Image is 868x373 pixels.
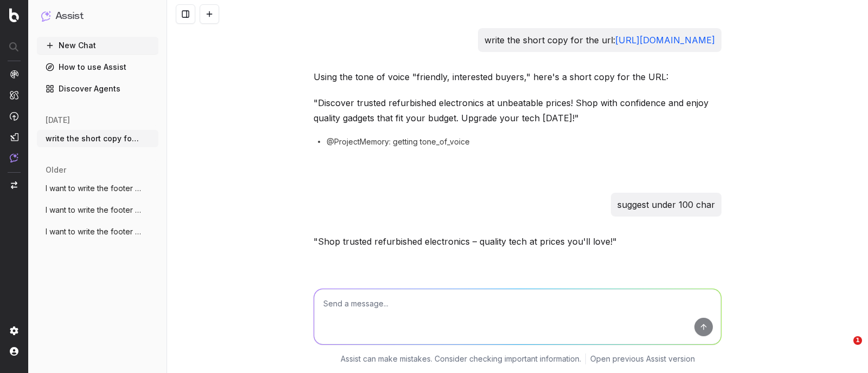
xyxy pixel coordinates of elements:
[46,205,141,215] span: I want to write the footer text. The foo
[41,11,51,21] img: Assist
[10,90,18,100] img: Intelligence
[37,201,158,219] button: I want to write the footer text. The foo
[314,95,722,126] p: "Discover trusted refurbished electronics at unbeatable prices! Shop with confidence and enjoy qu...
[46,183,141,194] span: I want to write the footer text. The foo
[37,180,158,197] button: I want to write the footer text. The foo
[46,226,141,237] span: I want to write the footer text. The foo
[37,130,158,147] button: write the short copy for the url: https:
[590,354,695,364] a: Open previous Assist version
[37,37,158,54] button: New Chat
[37,223,158,240] button: I want to write the footer text. The foo
[10,70,18,78] img: Analytics
[46,133,141,144] span: write the short copy for the url: https:
[327,136,470,147] span: @ProjectMemory: getting tone_of_voice
[617,197,715,212] p: suggest under 100 char
[484,32,715,48] p: write the short copy for the url:
[11,181,17,189] img: Switch project
[55,9,84,24] h1: Assist
[10,347,18,356] img: My account
[41,9,154,24] button: Assist
[9,8,19,22] img: Botify logo
[615,35,715,45] a: [URL][DOMAIN_NAME]
[314,234,722,249] p: "Shop trusted refurbished electronics – quality tech at prices you'll love!"
[37,58,158,76] a: How to use Assist
[10,112,18,121] img: Activation
[341,354,581,364] p: Assist can make mistakes. Consider checking important information.
[46,115,70,126] span: [DATE]
[853,336,862,345] span: 1
[37,80,158,97] a: Discover Agents
[46,165,66,175] span: older
[831,336,857,362] iframe: Intercom live chat
[10,153,18,162] img: Assist
[10,133,18,141] img: Studio
[314,69,722,84] p: Using the tone of voice "friendly, interested buyers," here's a short copy for the URL:
[10,326,18,335] img: Setting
